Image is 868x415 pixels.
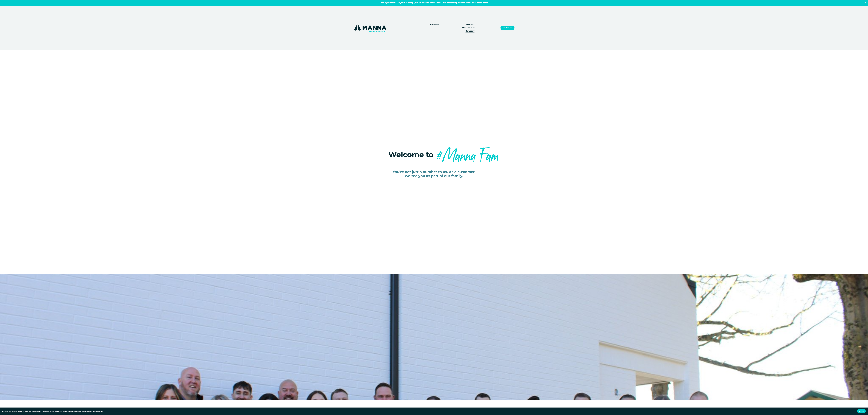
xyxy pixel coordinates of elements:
a: Company [466,29,474,33]
a: Get a Quote [500,26,514,30]
button: Accept [857,409,866,413]
span: Accept [859,410,864,412]
span: Resources [465,23,474,26]
span: Welcome to [388,150,433,159]
span: You’re not just a number to us. As a customer, we see you as part of our family. [393,170,476,178]
a: Service Center [461,26,474,29]
span: Products [430,23,439,26]
img: Manna Insurance Group [354,23,387,32]
p: By using this website, you agree to our use of cookies. We use cookies to provide you with a grea... [2,410,103,412]
a: folder dropdown [465,23,474,26]
a: folder dropdown [430,23,439,26]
